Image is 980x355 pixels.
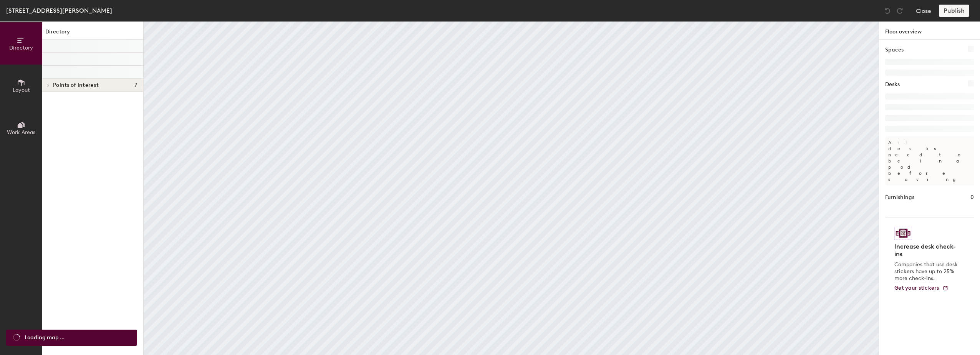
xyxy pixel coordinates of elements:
[885,46,904,54] h1: Spaces
[885,80,900,89] h1: Desks
[894,285,939,291] span: Get your stickers
[970,193,974,202] h1: 0
[896,7,904,15] img: Redo
[6,6,112,15] div: [STREET_ADDRESS][PERSON_NAME]
[13,87,30,93] span: Layout
[885,193,914,202] h1: Furnishings
[894,261,960,282] p: Companies that use desk stickers have up to 25% more check-ins.
[894,227,912,240] img: Sticker logo
[9,45,33,51] span: Directory
[885,136,974,186] p: All desks need to be in a pod before saving
[916,5,931,17] button: Close
[25,333,65,342] span: Loading map ...
[134,82,137,88] span: 7
[894,285,949,292] a: Get your stickers
[894,243,960,258] h4: Increase desk check-ins
[144,22,879,355] canvas: Map
[7,129,35,136] span: Work Areas
[884,7,891,15] img: Undo
[42,28,143,40] h1: Directory
[879,22,980,40] h1: Floor overview
[53,82,99,88] span: Points of interest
